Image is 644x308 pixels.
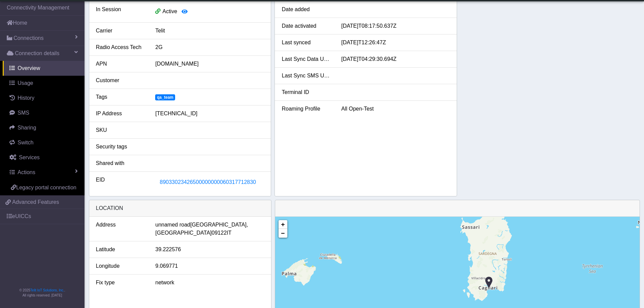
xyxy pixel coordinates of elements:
div: All Open-Test [336,105,455,113]
div: Shared with [91,159,150,167]
div: [DATE]T08:17:50.637Z [336,22,455,30]
a: Usage [3,76,85,91]
span: Sharing [18,125,36,131]
span: Advanced Features [12,198,59,206]
div: Longitude [91,262,150,270]
div: [TECHNICAL_ID] [150,110,269,118]
span: IT [227,229,232,237]
span: Connections [14,34,44,42]
span: [GEOGRAPHIC_DATA] [156,229,212,237]
div: EID [91,176,150,189]
span: Usage [18,80,33,86]
div: [DOMAIN_NAME] [150,60,269,68]
span: Legacy portal connection [16,185,76,190]
div: Terminal ID [277,88,336,96]
a: Zoom out [279,229,287,238]
span: 89033023426500000000060317712830 [160,179,256,185]
span: SMS [18,110,29,116]
div: [DATE]T04:29:30.694Z [336,55,455,63]
div: network [150,279,269,287]
span: Services [19,155,40,160]
div: Radio Access Tech [91,43,150,51]
div: Last Sync SMS Usage [277,72,336,80]
div: 2G [150,43,269,51]
a: Telit IoT Solutions, Inc. [30,288,64,292]
div: Customer [91,76,150,85]
div: SKU [91,126,150,134]
div: Tags [91,93,150,101]
span: Overview [18,65,40,71]
div: Roaming Profile [277,105,336,113]
div: Date added [277,5,336,14]
span: Connection details [15,49,59,57]
div: LOCATION [89,200,271,217]
a: Switch [3,135,85,150]
span: History [18,95,34,101]
div: Date activated [277,22,336,30]
button: View session details [177,5,192,18]
a: Zoom in [279,220,287,229]
div: 39.222576 [150,245,269,254]
a: Services [3,150,85,165]
div: APN [91,60,150,68]
a: Overview [3,61,85,76]
button: 89033023426500000000060317712830 [155,176,260,189]
div: 9.069771 [150,262,269,270]
span: [GEOGRAPHIC_DATA], [190,221,248,229]
div: In Session [91,5,150,18]
span: Switch [18,140,33,145]
a: Actions [3,165,85,180]
div: Last Sync Data Usage [277,55,336,63]
span: 09122 [212,229,227,237]
span: qa_team [155,94,175,100]
div: Telit [150,27,269,35]
a: Sharing [3,120,85,135]
span: unnamed road [156,221,190,229]
span: Actions [18,169,35,175]
div: [DATE]T12:26:47Z [336,39,455,47]
div: Address [91,221,150,237]
div: Latitude [91,245,150,254]
div: Fix type [91,279,150,287]
a: SMS [3,105,85,120]
div: Security tags [91,143,150,151]
span: Active [162,8,177,14]
div: Last synced [277,39,336,47]
a: History [3,91,85,105]
div: IP Address [91,110,150,118]
div: Carrier [91,27,150,35]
